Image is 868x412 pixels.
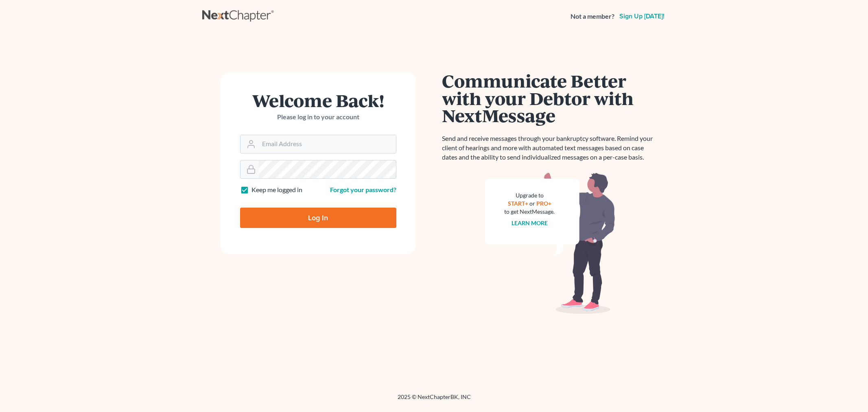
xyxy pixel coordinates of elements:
[505,208,555,216] div: to get NextMessage.
[571,12,614,21] strong: Not a member?
[508,200,528,207] a: START+
[240,112,396,122] p: Please log in to your account
[259,135,396,153] input: Email Address
[529,200,535,207] span: or
[240,208,396,228] input: Log In
[251,185,302,195] label: Keep me logged in
[618,13,666,20] a: Sign up [DATE]!
[442,134,658,162] p: Send and receive messages through your bankruptcy software. Remind your client of hearings and mo...
[505,191,555,199] div: Upgrade to
[240,92,396,109] h1: Welcome Back!
[442,72,658,124] h1: Communicate Better with your Debtor with NextMessage
[536,200,551,207] a: PRO+
[330,186,396,193] a: Forgot your password?
[485,172,615,314] img: nextmessage_bg-59042aed3d76b12b5cd301f8e5b87938c9018125f34e5fa2b7a6b67550977c72.svg
[512,219,548,226] a: Learn more
[202,393,666,408] div: 2025 © NextChapterBK, INC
